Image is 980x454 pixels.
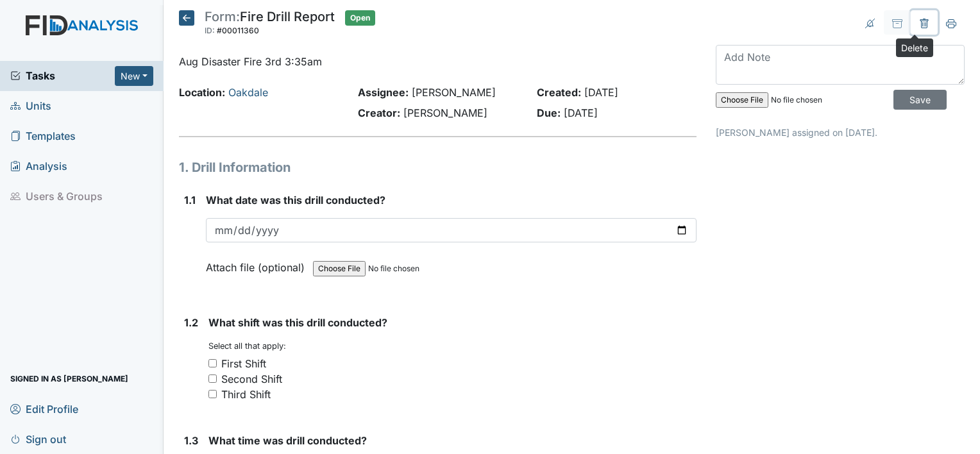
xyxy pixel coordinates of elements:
[10,156,67,176] span: Analysis
[403,106,487,119] span: [PERSON_NAME]
[179,54,697,69] p: Aug Disaster Fire 3rd 3:35am
[205,10,335,38] div: Fire Drill Report
[221,371,282,387] div: Second Shift
[228,86,268,99] a: Oakdale
[564,106,598,119] span: [DATE]
[205,26,215,35] span: ID:
[412,86,496,99] span: [PERSON_NAME]
[221,356,266,371] div: First Shift
[206,194,385,206] span: What date was this drill conducted?
[217,26,259,35] span: #00011360
[10,399,78,419] span: Edit Profile
[208,390,217,398] input: Third Shift
[208,341,286,351] small: Select all that apply:
[205,9,240,24] span: Form:
[208,359,217,367] input: First Shift
[184,192,196,208] label: 1.1
[10,96,51,116] span: Units
[179,158,697,177] h1: 1. Drill Information
[345,10,375,26] span: Open
[537,106,561,119] strong: Due:
[10,369,128,389] span: Signed in as [PERSON_NAME]
[208,434,367,447] span: What time was drill conducted?
[206,253,310,275] label: Attach file (optional)
[115,66,153,86] button: New
[208,374,217,383] input: Second Shift
[358,86,409,99] strong: Assignee:
[208,316,387,329] span: What shift was this drill conducted?
[896,38,933,57] div: Delete
[10,126,76,146] span: Templates
[537,86,581,99] strong: Created:
[893,90,947,110] input: Save
[221,387,271,402] div: Third Shift
[10,68,115,83] a: Tasks
[10,429,66,449] span: Sign out
[179,86,225,99] strong: Location:
[584,86,618,99] span: [DATE]
[184,315,198,330] label: 1.2
[358,106,400,119] strong: Creator:
[184,433,198,448] label: 1.3
[716,126,965,139] p: [PERSON_NAME] assigned on [DATE].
